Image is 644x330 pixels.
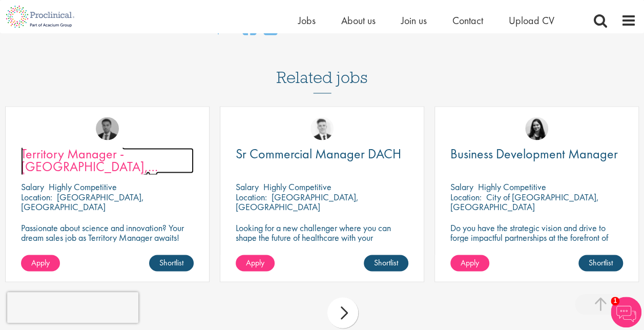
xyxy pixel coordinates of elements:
p: Highly Competitive [478,181,546,193]
h3: Related jobs [277,43,368,93]
a: Apply [450,255,489,271]
a: Sr Commercial Manager DACH [236,148,408,160]
span: 1 [611,297,619,305]
span: Business Development Manager [450,145,618,162]
a: Territory Manager - [GEOGRAPHIC_DATA], [GEOGRAPHIC_DATA] [21,148,194,173]
span: Location: [21,191,52,202]
p: Highly Competitive [49,181,117,193]
span: Apply [246,257,264,267]
img: Nicolas Daniel [310,117,334,140]
p: [GEOGRAPHIC_DATA], [GEOGRAPHIC_DATA] [236,191,359,212]
a: Upload CV [509,14,554,27]
a: Shortlist [149,255,194,271]
span: Salary [236,181,259,193]
a: Jobs [298,14,316,27]
p: Highly Competitive [263,181,331,193]
span: Sr Commercial Manager DACH [236,145,401,162]
a: About us [341,14,376,27]
a: Join us [401,14,427,27]
span: Territory Manager - [GEOGRAPHIC_DATA], [GEOGRAPHIC_DATA] [21,145,158,188]
p: Looking for a new challenger where you can shape the future of healthcare with your innovation? [236,222,408,252]
span: Location: [236,191,267,202]
span: Location: [450,191,482,202]
div: next [327,297,358,328]
span: Salary [450,181,473,193]
span: Apply [461,257,479,267]
p: City of [GEOGRAPHIC_DATA], [GEOGRAPHIC_DATA] [450,191,599,212]
p: Do you have the strategic vision and drive to forge impactful partnerships at the forefront of ph... [450,222,623,271]
a: Shortlist [578,255,623,271]
p: Passionate about science and innovation? Your dream sales job as Territory Manager awaits! [21,222,194,242]
img: Chatbot [611,297,641,327]
a: Contact [452,14,483,27]
img: Carl Gbolade [96,117,119,140]
span: Apply [31,257,50,267]
a: Shortlist [364,255,408,271]
img: Indre Stankeviciute [525,117,548,140]
a: Apply [21,255,60,271]
a: Apply [236,255,275,271]
a: Business Development Manager [450,148,623,160]
span: Salary [21,181,44,193]
p: [GEOGRAPHIC_DATA], [GEOGRAPHIC_DATA] [21,191,144,212]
